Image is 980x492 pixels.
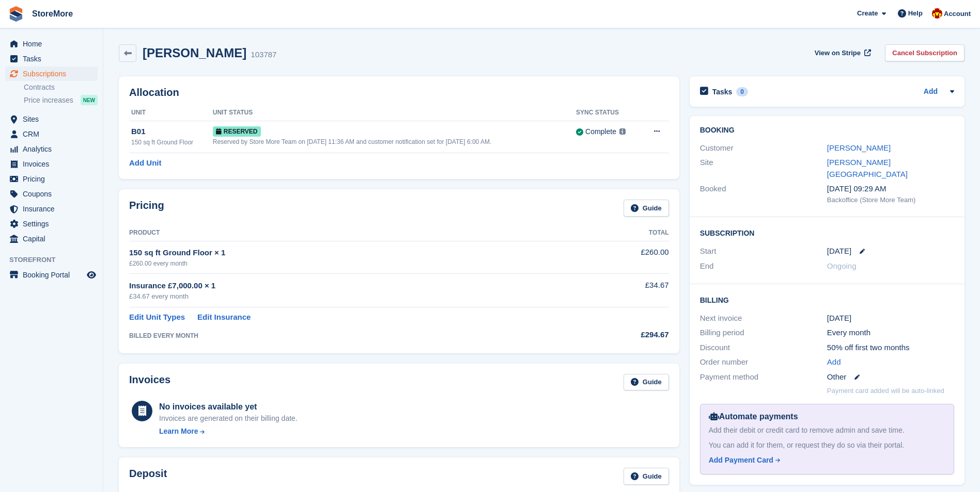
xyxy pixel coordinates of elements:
[85,269,98,281] a: Preview store
[23,217,85,231] span: Settings
[23,127,85,141] span: CRM
[5,268,98,282] a: menu
[28,5,77,22] a: StoreMore
[23,202,85,216] span: Insurance
[827,195,954,205] div: Backoffice (Store More Team)
[568,225,669,241] th: Total
[5,127,98,141] a: menu
[23,142,85,156] span: Analytics
[213,105,576,121] th: Unit Status
[709,455,941,466] a: Add Payment Card
[815,48,861,58] span: View on Stripe
[700,342,827,354] div: Discount
[700,126,954,135] h2: Booking
[700,371,827,383] div: Payment method
[700,142,827,154] div: Customer
[827,158,908,178] a: [PERSON_NAME][GEOGRAPHIC_DATA]
[24,83,98,92] a: Contracts
[159,401,298,413] div: No invoices available yet
[23,37,85,51] span: Home
[5,187,98,201] a: menu
[827,327,954,339] div: Every month
[24,95,73,105] span: Price increases
[129,468,167,485] h2: Deposit
[619,128,626,135] img: icon-info-grey-7440780725fd019a000dd9b08b2336e03edf1995a4989e88bcd33f0948082b44.svg
[885,44,965,61] a: Cancel Subscription
[624,468,669,485] a: Guide
[568,274,669,307] td: £34.67
[23,112,85,126] span: Sites
[23,157,85,171] span: Invoices
[129,280,568,292] div: Insurance £7,000.00 × 1
[197,311,251,323] a: Edit Insurance
[9,255,103,265] span: Storefront
[5,37,98,51] a: menu
[700,313,827,324] div: Next invoice
[5,157,98,171] a: menu
[827,342,954,354] div: 50% off first two months
[131,126,213,138] div: B01
[129,259,568,268] div: £260.00 every month
[700,260,827,272] div: End
[129,247,568,259] div: 150 sq ft Ground Floor × 1
[908,8,923,19] span: Help
[709,411,945,423] div: Automate payments
[129,157,161,169] a: Add Unit
[129,105,213,121] th: Unit
[129,311,185,323] a: Edit Unit Types
[712,87,733,96] h2: Tasks
[129,225,568,241] th: Product
[143,46,246,60] h2: [PERSON_NAME]
[624,374,669,391] a: Guide
[129,87,669,99] h2: Allocation
[81,95,98,105] div: NEW
[700,327,827,339] div: Billing period
[568,329,669,341] div: £294.67
[709,440,945,451] div: You can add it for them, or request they do so via their portal.
[5,217,98,231] a: menu
[700,183,827,205] div: Booked
[23,52,85,66] span: Tasks
[700,157,827,180] div: Site
[213,126,261,137] span: Reserved
[159,426,298,437] a: Learn More
[944,9,971,19] span: Account
[585,126,616,137] div: Complete
[700,245,827,257] div: Start
[624,200,669,217] a: Guide
[5,172,98,186] a: menu
[827,356,841,368] a: Add
[5,202,98,216] a: menu
[23,268,85,282] span: Booking Portal
[827,371,954,383] div: Other
[827,143,891,152] a: [PERSON_NAME]
[5,67,98,81] a: menu
[736,87,748,96] div: 0
[5,52,98,66] a: menu
[23,172,85,186] span: Pricing
[827,261,857,270] span: Ongoing
[8,6,24,22] img: stora-icon-8386f47178a22dfd0bd8f6a31ec36ba5ce8667c1dd55bd0f319d3a0aa187defe.svg
[827,386,944,396] p: Payment card added will be auto-linked
[827,183,954,195] div: [DATE] 09:29 AM
[251,49,276,61] div: 103787
[700,356,827,368] div: Order number
[213,137,576,146] div: Reserved by Store More Team on [DATE] 11:36 AM and customer notification set for [DATE] 6:00 AM.
[700,294,954,305] h2: Billing
[932,8,942,19] img: Store More Team
[857,8,878,19] span: Create
[129,374,170,391] h2: Invoices
[129,331,568,340] div: BILLED EVERY MONTH
[5,142,98,156] a: menu
[576,105,641,121] th: Sync Status
[24,94,98,106] a: Price increases NEW
[709,425,945,436] div: Add their debit or credit card to remove admin and save time.
[23,232,85,246] span: Capital
[709,455,773,466] div: Add Payment Card
[5,112,98,126] a: menu
[129,200,164,217] h2: Pricing
[129,291,568,302] div: £34.67 every month
[159,426,198,437] div: Learn More
[700,227,954,238] h2: Subscription
[23,187,85,201] span: Coupons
